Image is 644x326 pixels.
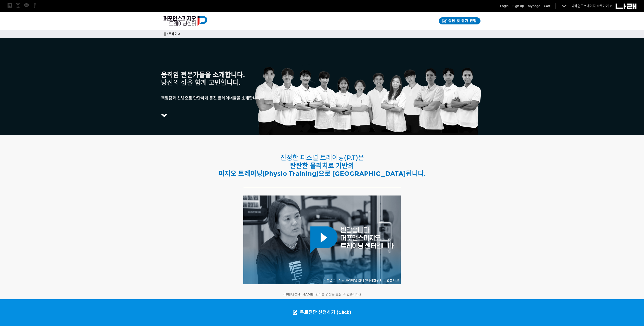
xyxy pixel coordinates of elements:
strong: 움직임 전문가들을 소개합니다. [161,71,245,79]
strong: 피지오 트레이닝(Physio Training)으로 [GEOGRAPHIC_DATA] [218,170,406,178]
a: 상담 및 평가 진행 [439,17,480,24]
img: 5c68986d518ea.png [161,114,167,117]
a: 트레이너 [169,32,181,36]
strong: 탄탄한 물리치료 기반의 [290,162,354,170]
a: Cart [544,4,550,9]
a: 나래연구소페이지 바로가기 > [572,4,612,8]
a: 조현정 대표 인터뷰 동영상 썸네일 [165,195,479,284]
span: 상담 및 평가 진행 [447,18,477,23]
span: 진정한 퍼스널 트레이닝(P.T)은 [280,154,364,162]
span: 됩니다. [218,170,426,178]
a: Login [500,4,509,9]
span: ([PERSON_NAME] 인터뷰 영상을 보실 수 있습니다.) [284,292,361,297]
a: Sign up [512,4,524,9]
a: 홈 [164,32,167,36]
a: Mypage [528,4,540,9]
span: - [161,90,163,94]
a: 무료진단 신청하기 (Click) [288,299,356,326]
p: > [164,31,480,37]
strong: 책임감과 신념으로 단단하게 뭉친 트레이너들을 소개합니다. [161,96,262,101]
span: 당신의 삶을 함께 고민합니다. [161,79,240,87]
strong: 나래연구소 [572,4,587,8]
